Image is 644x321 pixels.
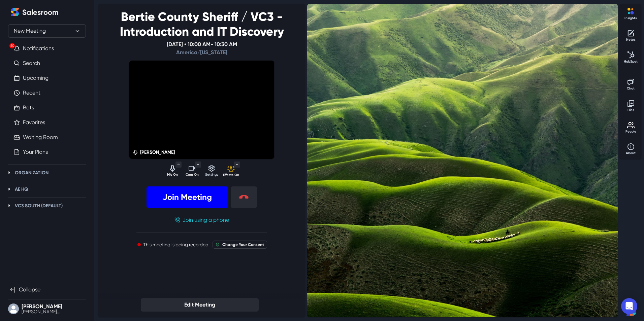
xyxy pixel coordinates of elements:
a: Home [8,5,22,19]
p: People [622,129,639,134]
p: Organization [15,169,49,176]
button: New Meeting [8,24,86,38]
a: Search [23,59,40,67]
button: Turn off camera [184,162,200,178]
p: VC3 South (Default) [15,202,63,209]
p: Insights [622,16,639,21]
button: Toggle files [622,97,639,113]
button: Mute audio [164,162,181,178]
p: AE HQ [15,186,28,193]
button: Settings [203,162,220,178]
h2: Salesroom [22,8,59,17]
p: Collapse [19,286,40,294]
div: Edit profile [132,149,175,156]
button: Background Effects [223,162,239,178]
a: Your Plans [23,148,48,156]
button: Toggle notes [622,27,639,43]
p: Files [622,108,639,113]
p: Chat [622,86,639,91]
button: Edit Meeting [141,298,259,312]
button: Toggle Menu [234,162,240,168]
button: Change Your Consent [213,241,267,249]
p: This meeting is being recorded [143,241,208,248]
button: 50Notifications [8,42,86,55]
span: America/[US_STATE] [176,49,227,56]
button: Toggle about [622,140,639,156]
p: HubSpot [622,59,639,64]
button: User menu [8,302,86,316]
button: Join using a phone [169,213,234,227]
button: Toggle Organization [5,169,13,177]
p: [DATE] • 10:00 AM - 10:30 AM [104,40,300,57]
a: Recent [23,89,40,97]
p: Settings [203,172,220,177]
button: Collapse [8,283,86,296]
button: Join Meeting [147,186,228,208]
button: Toggle VC3 South [5,202,13,210]
button: Toggle people [622,119,639,135]
button: Toggle Insights [622,5,639,22]
h1: Bertie County Sheriff / VC3 - Introduction and IT Discovery [104,9,300,39]
p: [PERSON_NAME] [140,149,175,156]
svg: unmuted [132,149,139,155]
p: About [622,151,639,156]
a: Waiting Room [23,133,58,141]
p: Cam On [184,172,200,177]
a: Bots [23,104,34,112]
a: Favorites [23,118,45,127]
button: Toggle HubSpot [622,48,639,65]
p: Mic On [164,172,181,177]
button: Toggle AE HQ [5,185,13,193]
p: Effects On [223,173,239,178]
p: Notes [622,37,639,42]
button: Toggle Menu [195,162,201,168]
button: Toggle Menu [175,162,182,168]
button: Toggle chat [622,76,639,92]
button: End meeting [231,186,257,208]
a: Upcoming [23,74,49,82]
div: Open Intercom Messenger [621,298,637,314]
img: Bertie County Sheriff / VC3 - Introduction and IT Discovery [307,4,618,317]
